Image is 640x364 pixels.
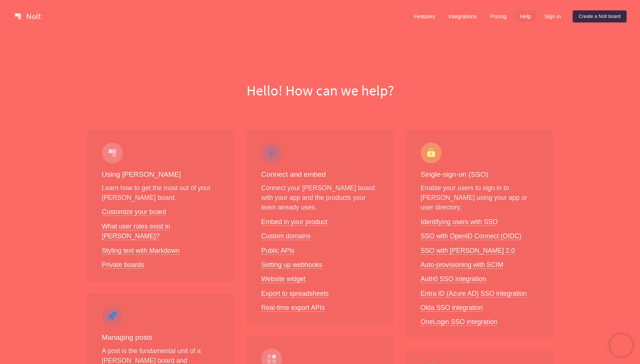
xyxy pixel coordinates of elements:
a: Okta SSO integration [421,304,483,312]
a: Setting up webhooks [261,261,322,269]
a: Real-time export APIs [261,304,325,312]
a: Pricing [484,10,513,22]
a: Private boards [102,261,144,269]
a: Export to spreadsheets [261,290,329,298]
h1: Hello! How can we help? [6,81,634,101]
h3: Connect and embed [261,169,379,180]
a: Sign in [538,10,567,22]
h3: Single-sign-on (SSO) [421,169,538,180]
a: Styling text with Markdown [102,247,180,255]
a: Website widget [261,275,306,283]
h3: Managing posts [102,332,220,343]
a: What user roles exist in [PERSON_NAME]? [102,223,170,240]
iframe: Chatra live chat [610,334,633,357]
a: SSO with OpenID Connect (OIDC) [421,232,522,240]
a: Integrations [442,10,482,22]
a: Identifying users with SSO [421,218,498,226]
a: OneLogin SSO integration [421,318,497,326]
a: Entra ID (Azure AD) SSO integration [421,290,527,298]
a: Embed in your product [261,218,327,226]
a: Public APIs [261,247,294,255]
a: Auth0 SSO integration [421,275,486,283]
a: Help [514,10,537,22]
a: Custom domains [261,232,310,240]
a: Create a Nolt board [573,10,627,22]
a: Customize your board [102,208,166,216]
h3: Using [PERSON_NAME] [102,169,220,180]
p: Connect your [PERSON_NAME] board with your app and the products your team already uses. [261,183,379,213]
a: Auto-provisioning with SCIM [421,261,503,269]
p: Learn how to get the most out of your [PERSON_NAME] board. [102,183,220,203]
a: Features [408,10,441,22]
p: Enable your users to sign in to [PERSON_NAME] using your app or user directory. [421,183,538,213]
a: SSO with [PERSON_NAME] 2.0 [421,247,515,255]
